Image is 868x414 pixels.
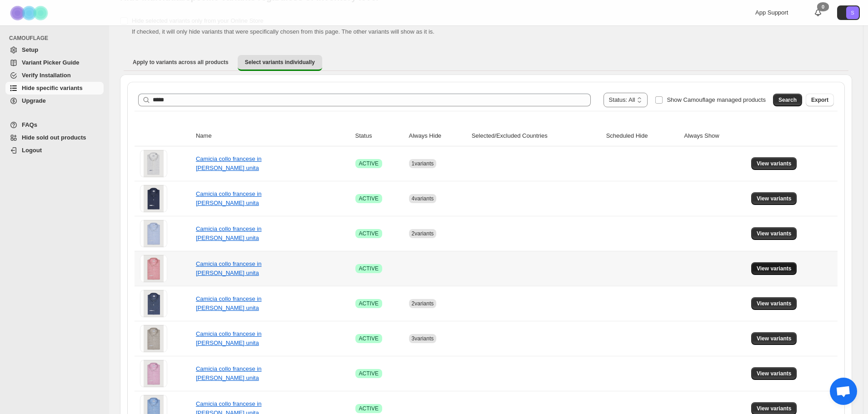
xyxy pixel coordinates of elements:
[238,55,322,71] button: Select variants individually
[196,225,262,241] a: Camicia collo francese in [PERSON_NAME] unita
[751,262,797,275] button: View variants
[359,195,379,202] span: ACTIVE
[5,95,104,107] a: Upgrade
[22,46,38,53] span: Setup
[757,160,792,167] span: View variants
[359,265,379,272] span: ACTIVE
[412,335,434,342] span: 3 variants
[22,97,46,104] span: Upgrade
[22,59,79,66] span: Variant Picker Guide
[813,8,823,17] a: 0
[359,335,379,342] span: ACTIVE
[412,230,434,237] span: 2 variants
[5,119,104,131] a: FAQs
[245,59,315,66] span: Select variants individually
[22,72,71,79] span: Verify Installation
[757,265,792,272] span: View variants
[5,131,104,144] a: Hide sold out products
[681,126,748,146] th: Always Show
[196,365,262,381] a: Camicia collo francese in [PERSON_NAME] unita
[851,10,854,15] text: S
[5,82,104,95] a: Hide specific variants
[811,96,828,104] span: Export
[359,370,379,377] span: ACTIVE
[817,2,829,11] div: 0
[757,370,792,377] span: View variants
[22,85,83,91] span: Hide specific variants
[469,126,604,146] th: Selected/Excluded Countries
[359,405,379,412] span: ACTIVE
[778,96,797,104] span: Search
[132,28,434,35] span: If checked, it will only hide variants that were specifically chosen from this page. The other va...
[22,134,86,141] span: Hide sold out products
[22,147,42,154] span: Logout
[196,155,262,171] a: Camicia collo francese in [PERSON_NAME] unita
[751,367,797,380] button: View variants
[755,9,788,16] span: App Support
[9,35,105,42] span: CAMOUFLAGE
[830,378,857,405] a: Aprire la chat
[5,44,104,56] a: Setup
[196,260,262,276] a: Camicia collo francese in [PERSON_NAME] unita
[5,56,104,69] a: Variant Picker Guide
[773,94,802,106] button: Search
[846,6,859,19] span: Avatar with initials S
[751,192,797,205] button: View variants
[133,59,229,66] span: Apply to variants across all products
[751,297,797,310] button: View variants
[412,160,434,167] span: 1 variants
[757,300,792,307] span: View variants
[359,230,379,237] span: ACTIVE
[125,55,236,70] button: Apply to variants across all products
[757,230,792,237] span: View variants
[806,94,834,106] button: Export
[757,335,792,342] span: View variants
[667,96,766,103] span: Show Camouflage managed products
[359,300,379,307] span: ACTIVE
[359,160,379,167] span: ACTIVE
[353,126,406,146] th: Status
[193,126,353,146] th: Name
[757,195,792,202] span: View variants
[751,157,797,170] button: View variants
[837,5,860,20] button: Avatar with initials S
[604,126,682,146] th: Scheduled Hide
[5,144,104,157] a: Logout
[757,405,792,412] span: View variants
[751,227,797,240] button: View variants
[196,295,262,311] a: Camicia collo francese in [PERSON_NAME] unita
[22,121,37,128] span: FAQs
[196,190,262,206] a: Camicia collo francese in [PERSON_NAME] unita
[406,126,469,146] th: Always Hide
[7,0,53,25] img: Camouflage
[196,330,262,346] a: Camicia collo francese in [PERSON_NAME] unita
[412,300,434,307] span: 2 variants
[751,332,797,345] button: View variants
[5,69,104,82] a: Verify Installation
[412,195,434,202] span: 4 variants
